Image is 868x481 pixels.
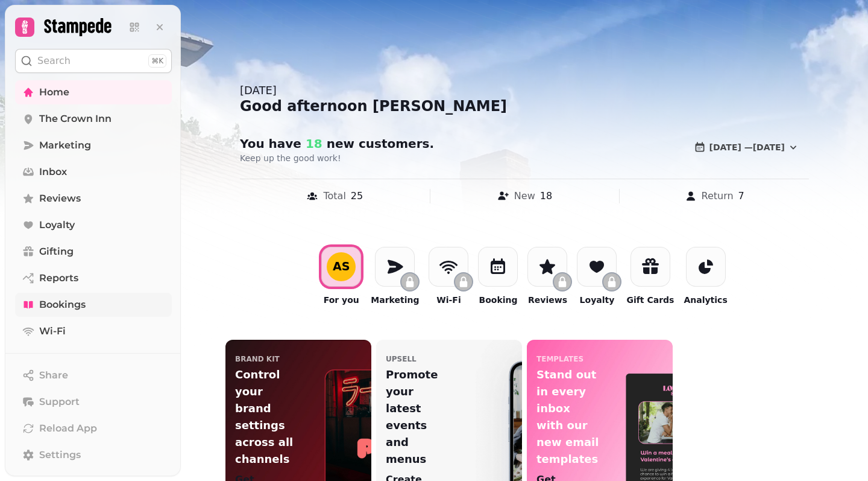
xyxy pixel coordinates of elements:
span: Reload App [39,421,97,436]
p: Gift Cards [626,294,674,306]
p: Promote your latest events and menus [386,366,449,468]
a: Wi-Fi [15,319,172,343]
div: Good afternoon [PERSON_NAME] [240,97,809,116]
a: Inbox [15,160,172,184]
p: Booking [479,294,517,306]
p: Analytics [684,294,727,306]
span: [DATE] — [DATE] [709,143,785,151]
a: The Crown Inn [15,107,172,131]
a: Home [15,80,172,104]
p: Stand out in every inbox with our new email templates [536,366,600,468]
span: Support [39,395,80,409]
a: Reviews [15,186,172,211]
h2: You have new customer s . [240,135,471,152]
p: Search [37,54,71,68]
a: Marketing [15,133,172,158]
a: Bookings [15,293,172,317]
span: 18 [301,136,322,151]
p: Control your brand settings across all channels [235,366,298,468]
span: Home [39,85,69,100]
div: [DATE] [240,82,809,99]
p: For you [324,294,359,306]
a: Gifting [15,240,172,264]
span: Gifting [39,244,74,259]
button: Reload App [15,416,172,441]
span: Loyalty [39,218,75,232]
p: Brand Kit [235,354,280,364]
button: [DATE] —[DATE] [684,135,809,159]
span: Reports [39,271,78,285]
a: Loyalty [15,213,172,237]
a: Reports [15,266,172,290]
button: Share [15,363,172,387]
p: upsell [386,354,417,364]
span: Bookings [39,298,86,312]
p: Wi-Fi [436,294,461,306]
p: Keep up the good work! [240,152,549,164]
p: Reviews [528,294,567,306]
div: A S [333,261,350,272]
span: The Crown Inn [39,112,112,126]
p: Loyalty [580,294,615,306]
a: Settings [15,443,172,467]
span: Share [39,368,68,383]
span: Reviews [39,191,81,206]
button: Support [15,390,172,414]
span: Inbox [39,165,67,179]
p: templates [536,354,583,364]
button: Search⌘K [15,49,172,73]
p: Marketing [371,294,419,306]
span: Wi-Fi [39,324,66,339]
span: Settings [39,448,81,462]
span: Marketing [39,138,91,153]
div: ⌘K [148,54,166,68]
